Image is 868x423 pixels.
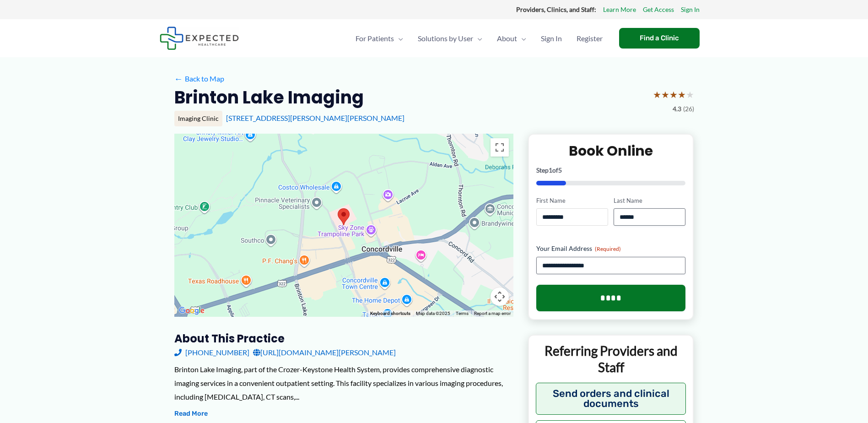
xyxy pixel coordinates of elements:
[536,142,686,160] h2: Book Online
[536,196,608,205] label: First Name
[603,4,636,16] a: Learn More
[253,346,396,359] a: [URL][DOMAIN_NAME][PERSON_NAME]
[418,22,473,54] span: Solutions by User
[348,22,410,54] a: For PatientsMenu Toggle
[174,363,513,403] div: Brinton Lake Imaging, part of the Crozer-Keystone Health System, provides comprehensive diagnosti...
[356,22,394,54] span: For Patients
[490,22,534,54] a: AboutMenu Toggle
[497,22,517,54] span: About
[174,346,249,359] a: [PHONE_NUMBER]
[536,167,686,174] p: Step of
[619,28,700,49] a: Find a Clinic
[681,4,700,16] a: Sign In
[536,342,686,376] p: Referring Providers and Staff
[226,114,404,122] a: [STREET_ADDRESS][PERSON_NAME][PERSON_NAME]
[536,383,686,415] button: Send orders and clinical documents
[595,245,621,252] span: (Required)
[661,86,669,103] span: ★
[686,86,694,103] span: ★
[174,408,208,419] button: Read More
[673,103,681,115] span: 4.3
[491,287,509,306] button: Map camera controls
[653,86,661,103] span: ★
[536,244,686,253] label: Your Email Address
[678,86,686,103] span: ★
[614,196,685,205] label: Last Name
[558,166,562,174] span: 5
[569,22,610,54] a: Register
[348,22,610,54] nav: Primary Site Navigation
[473,22,482,54] span: Menu Toggle
[174,72,224,86] a: ←Back to Map
[410,22,490,54] a: Solutions by UserMenu Toggle
[474,311,511,316] a: Report a map error
[541,22,562,54] span: Sign In
[174,331,513,346] h3: About this practice
[174,74,183,83] span: ←
[683,103,694,115] span: (26)
[456,311,469,316] a: Terms (opens in new tab)
[177,305,207,317] img: Google
[517,22,526,54] span: Menu Toggle
[160,27,239,50] img: Expected Healthcare Logo - side, dark font, small
[174,111,222,126] div: Imaging Clinic
[491,138,509,157] button: Toggle fullscreen view
[549,166,552,174] span: 1
[534,22,569,54] a: Sign In
[669,86,678,103] span: ★
[177,305,207,317] a: Open this area in Google Maps (opens a new window)
[516,5,596,13] strong: Providers, Clinics, and Staff:
[370,310,410,317] button: Keyboard shortcuts
[643,4,674,16] a: Get Access
[416,311,450,316] span: Map data ©2025
[394,22,403,54] span: Menu Toggle
[174,86,364,108] h2: Brinton Lake Imaging
[577,22,603,54] span: Register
